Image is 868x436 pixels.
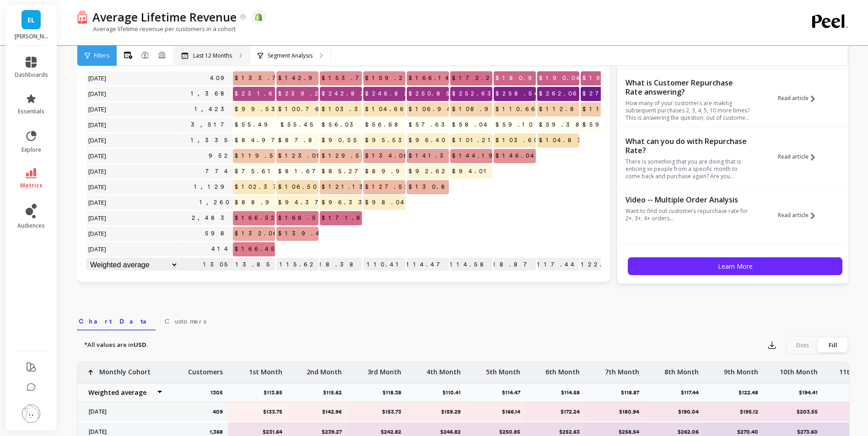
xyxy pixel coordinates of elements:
p: $203.55 [770,408,818,415]
span: $262.06 [537,87,582,101]
span: $246.82 [363,87,413,101]
p: $250.85 [472,428,520,436]
button: Read article [778,136,822,178]
img: header icon [77,10,88,23]
span: [DATE] [86,180,109,194]
span: $141.30 [407,149,457,163]
span: [DATE] [86,242,109,256]
span: $112.87 [537,102,592,116]
strong: USD. [134,340,148,349]
img: profile picture [22,404,40,423]
p: 5th Month [486,362,520,377]
span: $108.99 [450,102,507,116]
span: $258.54 [494,87,543,101]
a: 1,335 [189,133,233,147]
p: What is Customer Repurchase Rate answering? [625,78,751,96]
p: [DATE] [83,428,163,436]
span: $180.94 [494,71,546,85]
p: $270.40 [710,428,758,436]
span: $110.66 [494,102,540,116]
p: 1305 [210,389,228,396]
span: $92.62 [407,165,450,178]
span: [DATE] [86,118,109,132]
span: $133.75 [233,71,291,85]
p: 6th Month [545,362,580,377]
p: $114.47 [502,389,526,396]
span: $55.45 [279,118,318,132]
span: $59.10 [494,118,536,132]
span: $100.76 [276,102,324,116]
span: $59.65 [581,118,624,132]
a: 3,517 [189,118,233,132]
span: $106.50 [276,180,320,194]
span: $95.53 [363,133,410,147]
span: $85.27 [320,165,367,178]
span: $98.04 [363,196,409,209]
span: $127.52 [363,180,413,194]
a: 409 [208,71,233,85]
span: Read article [778,212,809,219]
span: $101.21 [450,133,497,147]
p: $118.87 [494,258,536,271]
p: $110.41 [363,258,405,271]
span: [DATE] [86,227,109,240]
span: $114.68 [581,102,632,116]
span: dashboards [15,71,48,79]
span: $123.09 [276,149,329,163]
p: Monthly Cohort [99,362,151,377]
span: $55.49 [233,118,276,132]
p: $231.64 [234,428,282,436]
p: $133.75 [234,408,282,415]
p: $242.82 [353,428,401,436]
a: 414 [210,242,233,256]
p: $190.04 [651,408,699,415]
p: $262.06 [651,428,699,436]
span: $103.60 [494,133,541,147]
img: api.shopify.svg [254,13,263,21]
span: $130.80 [407,180,458,194]
span: $102.37 [233,180,286,194]
p: $142.96 [294,408,342,415]
p: 8th Month [664,362,699,377]
span: [DATE] [86,196,109,209]
span: $252.63 [450,87,500,101]
span: $56.03 [320,118,362,132]
a: 1,260 [198,196,233,209]
span: Filters [94,52,109,59]
span: $153.73 [320,71,377,85]
span: Read article [778,95,809,102]
p: $113.85 [233,258,275,271]
span: $104.83 [537,133,590,147]
span: $134.06 [363,149,412,163]
span: Chart Data [79,317,154,326]
span: $87.86 [276,133,327,147]
div: Dots [787,338,818,352]
p: $273.60 [770,428,818,436]
p: Average Lifetime Revenue [92,9,237,25]
span: $59.38 [537,118,588,132]
span: $139.48 [276,227,334,240]
span: [DATE] [86,71,109,85]
span: $75.61 [233,165,277,178]
button: Learn More [628,257,842,275]
p: 1,368 [210,428,223,436]
p: Video -- Multiple Order Analysis [625,195,751,204]
span: $166.52 [233,211,280,225]
a: 1,129 [192,180,233,194]
span: $99.53 [233,102,284,116]
span: $94.01 [450,165,493,178]
span: $142.96 [276,71,327,85]
span: Customers [165,317,206,326]
span: $103.35 [320,102,372,116]
p: $117.44 [681,389,704,396]
span: $195.12 [581,71,631,85]
span: essentials [18,108,44,115]
p: $166.14 [472,408,520,415]
p: $115.62 [276,258,318,271]
p: Last 12 Months [193,52,232,59]
a: 1,423 [193,102,233,116]
span: [DATE] [86,165,109,178]
p: Average lifetime revenue per customers in a cohort [77,25,236,33]
button: Read article [778,77,822,119]
p: $180.94 [591,408,639,415]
